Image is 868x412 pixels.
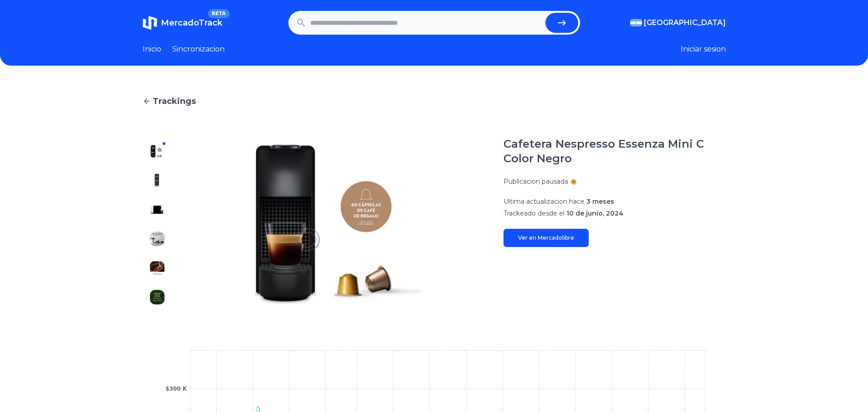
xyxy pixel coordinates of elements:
[630,17,726,28] button: [GEOGRAPHIC_DATA]
[143,15,222,30] a: MercadoTrackBETA
[150,144,164,159] img: Cafetera Nespresso Essenza Mini C Color Negro
[143,44,161,55] a: Inicio
[150,202,164,217] img: Cafetera Nespresso Essenza Mini C Color Negro
[150,232,164,246] img: Cafetera Nespresso Essenza Mini C Color Negro
[143,15,157,30] img: MercadoTrack
[161,18,222,28] span: MercadoTrack
[503,229,589,247] a: Ver en Mercadolibre
[644,17,726,28] span: [GEOGRAPHIC_DATA]
[190,137,485,312] img: Cafetera Nespresso Essenza Mini C Color Negro
[208,9,229,18] span: BETA
[566,209,623,217] span: 10 de junio, 2024
[503,209,565,217] span: Trackeado desde el
[172,44,225,55] a: Sincronizacion
[503,137,726,166] h1: Cafetera Nespresso Essenza Mini C Color Negro
[630,19,642,26] img: Argentina
[503,197,585,206] span: Ultima actualizacion hace
[150,173,164,188] img: Cafetera Nespresso Essenza Mini C Color Negro
[165,386,187,392] tspan: $300 K
[150,261,164,275] img: Cafetera Nespresso Essenza Mini C Color Negro
[681,44,726,55] button: Iniciar sesion
[143,95,726,108] a: Trackings
[503,177,568,186] p: Publicacion pausada
[150,290,164,304] img: Cafetera Nespresso Essenza Mini C Color Negro
[153,95,196,108] span: Trackings
[586,197,614,206] span: 3 meses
